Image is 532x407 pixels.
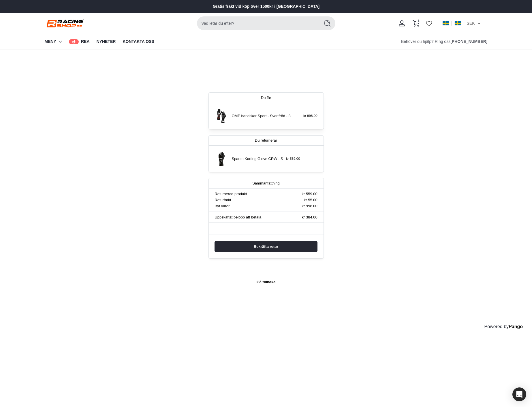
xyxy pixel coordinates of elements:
[480,323,527,330] p: Powered by
[81,39,90,45] span: REA
[208,78,324,87] h1: Granska detaljerna i din begäran
[302,203,317,209] p: kr 998.00
[45,34,62,50] summary: Meny
[215,214,261,220] p: Uppskattat belopp att betala
[69,34,90,50] a: REA
[250,276,282,288] button: Gå tillbaka
[123,34,154,50] a: Kontakta oss
[409,14,423,33] modal-opener: Varukorgsfack
[215,203,230,209] p: Byt varor
[509,324,523,329] a: Pango
[215,197,231,203] p: Returfrakt
[302,214,317,220] p: kr 384.00
[197,16,317,30] input: Sök på webbplatsen
[215,95,317,101] p: Du får
[215,137,317,143] p: Du returnerar
[426,20,432,26] a: Wishlist page link
[232,156,283,162] p: Sparco Karting Glove CRW - S
[302,191,317,197] p: kr 559.00
[286,156,300,161] p: kr 559.00
[45,39,56,45] a: Meny
[215,241,317,252] button: Bekräfta retur
[45,18,85,28] a: Racing shop Racing shop
[304,197,317,203] p: kr 55.00
[303,113,317,119] p: kr 998.00
[45,18,85,28] img: Racing shop
[97,39,116,45] span: Nyheter
[232,113,290,119] p: OMP handskar Sport - Svart/röd - 8
[215,191,247,197] p: Returnerad produkt
[215,180,317,186] p: Sammanfattning
[512,387,526,401] div: Open Intercom Messenger
[454,21,461,26] img: se
[409,14,423,33] a: Varukorg
[257,277,276,287] span: Gå tillbaka
[185,1,347,12] slider-component: Bildspel
[215,109,229,123] img: 6174-omp-handschuh-sport-schwarz-rot.webp
[254,241,278,252] span: Bekräfta retur
[450,39,487,45] a: Ring oss på +46303-40 49 05
[401,39,488,45] div: Behöver du hjälp? Ring oss
[123,39,154,45] span: Kontakta oss
[97,34,116,50] a: Nyheter
[467,20,475,26] span: SEK
[215,152,229,166] img: Sparco_Karting_Glove_CRW_-_Racing_shop-3271797.jpg
[442,21,449,26] img: se
[213,3,319,10] a: Gratis frakt vid köp över 1500kr i [GEOGRAPHIC_DATA]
